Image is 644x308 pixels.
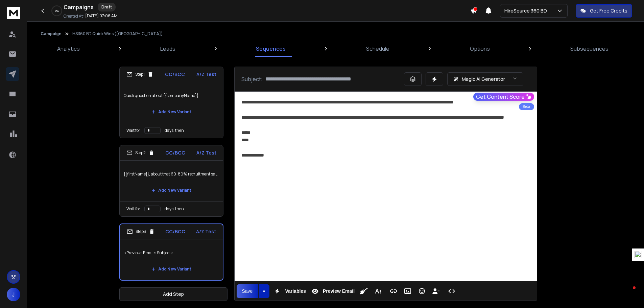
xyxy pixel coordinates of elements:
[64,14,84,19] p: Created At:
[165,149,185,156] p: CC/BCC
[576,4,632,18] button: Get Free Credits
[237,284,258,298] button: Save
[124,165,219,184] p: {{firstName}}, about that 60-80% recruitment savings...
[165,228,185,235] p: CC/BCC
[126,71,153,77] div: Step 1
[165,206,184,212] p: days, then
[566,41,613,57] a: Subsequences
[321,288,356,294] span: Preview Email
[196,149,216,156] p: A/Z Test
[119,223,223,281] li: Step3CC/BCCA/Z Test<Previous Email's Subject>Add New Variant
[590,7,627,14] p: Get Free Credits
[470,45,490,53] p: Options
[284,288,307,294] span: Variables
[256,45,286,53] p: Sequences
[466,41,494,57] a: Options
[119,287,228,301] button: Add Step
[366,45,389,53] p: Schedule
[372,284,384,298] button: More Text
[55,9,59,13] p: 0 %
[619,285,636,301] iframe: Intercom live chat
[57,45,80,53] p: Analytics
[126,128,140,133] p: Wait for
[7,288,20,301] button: J
[447,72,523,86] button: Magic AI Generator
[126,206,140,212] p: Wait for
[85,13,118,19] p: [DATE] 07:06 AM
[146,262,197,276] button: Add New Variant
[570,45,609,53] p: Subsequences
[119,67,223,138] li: Step1CC/BCCA/Z TestQuick question about {{companyName}}Add New VariantWait fordays, then
[473,93,534,101] button: Get Content Score
[124,243,219,262] p: <Previous Email's Subject>
[146,184,197,197] button: Add New Variant
[98,3,116,11] div: Draft
[126,150,154,156] div: Step 2
[53,41,84,57] a: Analytics
[430,284,443,298] button: Insert Unsubscribe Link
[415,284,428,298] button: Emoticons
[156,41,180,57] a: Leads
[165,71,185,78] p: CC/BCC
[241,75,263,83] p: Subject:
[72,31,163,37] p: HS360 BD Quick Wins ([GEOGRAPHIC_DATA])
[196,228,216,235] p: A/Z Test
[252,41,290,57] a: Sequences
[445,284,458,298] button: Code View
[127,229,155,235] div: Step 3
[401,284,414,298] button: Insert Image (Ctrl+P)
[504,7,550,14] p: HireSource 360 BD
[357,284,370,298] button: Clean HTML
[362,41,393,57] a: Schedule
[124,86,219,105] p: Quick question about {{companyName}}
[41,31,62,37] button: Campaign
[119,145,223,217] li: Step2CC/BCCA/Z Test{{firstName}}, about that 60-80% recruitment savings...Add New VariantWait for...
[271,284,307,298] button: Variables
[160,45,175,53] p: Leads
[146,105,197,119] button: Add New Variant
[196,71,216,78] p: A/Z Test
[519,103,534,110] div: Beta
[387,284,400,298] button: Insert Link (Ctrl+K)
[309,284,356,298] button: Preview Email
[165,128,184,133] p: days, then
[462,76,505,82] p: Magic AI Generator
[64,3,94,11] h1: Campaigns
